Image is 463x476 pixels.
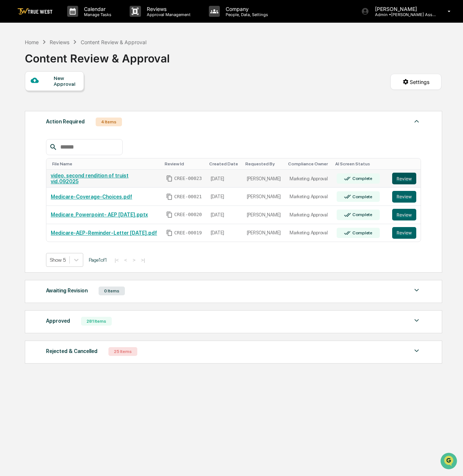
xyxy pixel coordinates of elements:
div: Complete [351,176,372,181]
button: Start new chat [124,58,133,66]
button: Review [392,191,416,203]
span: Copy Id [166,175,173,182]
iframe: Open customer support [440,452,459,472]
span: Pylon [73,123,88,129]
img: caret [412,286,421,295]
p: Admin • [PERSON_NAME] Asset Management [369,12,437,17]
a: video. second rendition of truist vid.092025 [51,173,129,184]
button: Review [392,209,416,220]
a: Powered byPylon [51,123,88,129]
div: Toggle SortBy [288,161,329,166]
div: Action Required [46,117,85,126]
div: Toggle SortBy [52,161,159,166]
div: Complete [351,230,372,235]
div: Home [25,39,39,45]
div: 25 Items [108,347,137,356]
p: [PERSON_NAME] [369,6,437,12]
div: Toggle SortBy [245,161,283,166]
div: Reviews [50,39,69,45]
div: Approved [46,316,70,326]
img: 1746055101610-c473b297-6a78-478c-a979-82029cc54cd1 [7,55,20,69]
button: Review [392,173,416,184]
td: [PERSON_NAME] [242,206,286,224]
td: Marketing Approval [285,224,332,242]
span: CREE-00020 [174,212,202,218]
img: caret [412,316,421,325]
a: 🖐️Preclearance [4,89,50,102]
td: [DATE] [206,188,242,206]
p: Calendar [78,6,115,12]
div: 0 Items [99,287,125,295]
span: Attestations [60,92,91,99]
td: [PERSON_NAME] [242,188,286,206]
span: CREE-00019 [174,230,202,236]
div: 🗄️ [53,92,59,98]
div: Content Review & Approval [25,46,170,65]
div: 4 Items [96,118,122,126]
div: Complete [351,212,372,217]
button: Review [392,227,416,239]
span: Preclearance [15,92,47,99]
p: People, Data, Settings [220,12,272,17]
span: CREE-00023 [174,176,202,181]
div: New Approval [54,75,78,87]
div: Rejected & Cancelled [46,346,97,356]
div: We're available if you need us! [25,63,92,69]
span: Copy Id [166,230,173,236]
div: Toggle SortBy [165,161,203,166]
div: Toggle SortBy [394,161,418,166]
p: Manage Tasks [78,12,115,17]
p: Approval Management [141,12,194,17]
span: Page 1 of 1 [89,257,107,263]
td: [DATE] [206,206,242,224]
img: caret [412,117,421,126]
td: Marketing Approval [285,170,332,188]
button: > [130,257,138,263]
div: 🔎 [7,106,13,112]
button: >| [139,257,147,263]
a: 🔎Data Lookup [4,103,49,116]
span: Copy Id [166,193,173,200]
td: [DATE] [206,170,242,188]
a: Medicare-Coverage-Choices.pdf [51,194,132,200]
div: Start new chat [25,55,120,63]
div: Toggle SortBy [209,161,240,166]
a: Medicare-AEP-Reminder-Letter [DATE].pdf [51,230,157,236]
td: [DATE] [206,224,242,242]
td: [PERSON_NAME] [242,170,286,188]
td: Marketing Approval [285,206,332,224]
div: 🖐️ [7,92,13,98]
p: Company [220,6,272,12]
a: 🗄️Attestations [50,89,93,102]
button: Settings [390,74,441,90]
td: Marketing Approval [285,188,332,206]
button: < [122,257,129,263]
td: [PERSON_NAME] [242,224,286,242]
div: Complete [351,194,372,199]
img: caret [412,346,421,355]
span: Data Lookup [15,105,46,113]
div: Toggle SortBy [335,161,385,166]
div: 281 Items [81,317,112,326]
span: CREE-00021 [174,194,202,200]
div: Content Review & Approval [81,39,146,45]
img: logo [18,8,53,15]
span: Copy Id [166,211,173,218]
p: How can we help? [7,15,133,27]
button: |< [112,257,121,263]
a: Medicare_Powerpoint- AEP [DATE].pptx [51,212,148,218]
p: Reviews [141,6,194,12]
div: Awaiting Revision [46,286,88,295]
